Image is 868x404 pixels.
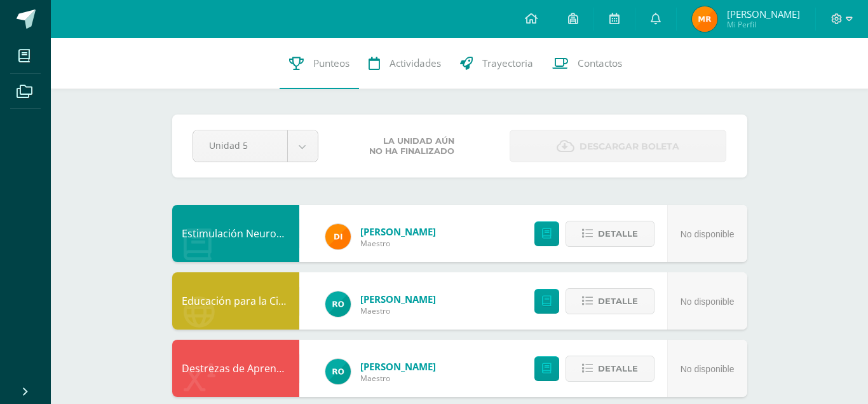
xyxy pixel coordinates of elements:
button: Detalle [566,221,654,247]
span: Unidad 5 [209,130,271,160]
span: La unidad aún no ha finalizado [369,136,454,157]
span: Detalle [598,222,638,246]
a: Actividades [359,38,451,89]
span: [PERSON_NAME] [360,293,436,305]
span: Contactos [578,57,622,70]
span: [PERSON_NAME] [727,8,800,20]
span: Maestro [360,238,436,249]
span: [PERSON_NAME] [360,225,436,238]
img: e250c93a6fbbca784c1aa0ddd48c3c59.png [692,6,717,32]
span: Maestro [360,373,436,384]
a: Punteos [280,38,359,89]
img: 9bc49c8aa64e3cfcfa9c5b0316c8db69.png [325,224,351,249]
div: Destrezas de Aprendizaje Matemática [172,340,299,397]
button: Detalle [566,356,654,382]
a: Trayectoria [451,38,543,89]
span: Punteos [313,57,349,70]
a: Contactos [543,38,632,89]
img: 4d6b5bf59db2c1896fe946f162be2088.png [325,359,351,384]
span: No disponible [681,229,735,239]
span: Detalle [598,357,638,380]
span: Actividades [390,57,441,70]
span: No disponible [681,364,735,374]
span: Descargar boleta [580,131,679,162]
div: Educación para la Ciencia y la Ciudadanía [172,272,299,330]
span: Trayectoria [482,57,533,70]
div: Estimulación Neuromotora [172,205,299,262]
span: Mi Perfil [727,19,800,30]
span: Detalle [598,289,638,313]
span: No disponible [681,296,735,307]
span: Maestro [360,305,436,316]
img: 4d6b5bf59db2c1896fe946f162be2088.png [325,291,351,317]
button: Detalle [566,288,654,314]
a: Unidad 5 [193,130,318,162]
span: [PERSON_NAME] [360,360,436,373]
